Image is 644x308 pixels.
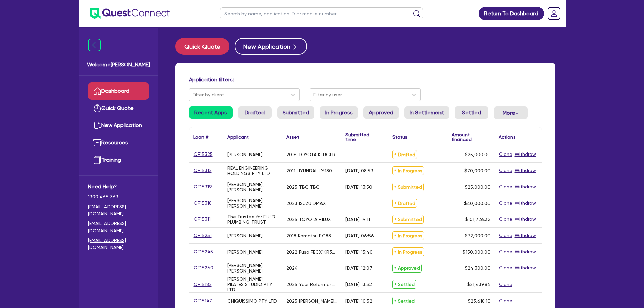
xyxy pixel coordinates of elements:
span: $40,000.00 [464,200,491,206]
span: $101,726.32 [465,217,491,222]
span: $23,618.10 [468,298,491,304]
div: 2025 TOYOTA HILUX [286,217,331,222]
a: QF15325 [193,150,213,158]
button: Withdraw [514,199,536,207]
div: [DATE] 12:07 [345,265,372,271]
a: QF15312 [193,167,212,174]
span: In Progress [392,231,424,240]
a: Settled [455,106,488,119]
div: 2011 HYUNDAI ILM1800TT SYCNC LATHE [286,168,337,173]
div: Asset [286,135,299,139]
a: Dropdown toggle [545,5,563,22]
span: In Progress [392,166,424,175]
span: $24,300.00 [465,265,491,271]
a: QF15260 [193,264,214,272]
a: [EMAIL_ADDRESS][DOMAIN_NAME] [88,237,149,251]
div: [DATE] 15:40 [345,249,373,255]
button: Clone [499,248,513,256]
div: 2025 Your Reformer Envey [286,282,337,287]
span: Welcome [PERSON_NAME] [87,61,150,69]
div: 2025 [PERSON_NAME] Platinum Plasma Pen and Apilus Senior 3G [286,298,337,304]
a: Dashboard [88,82,149,100]
button: Withdraw [514,264,536,272]
button: Clone [499,297,513,305]
div: Amount financed [452,132,491,142]
button: Withdraw [514,248,536,256]
span: Drafted [392,199,417,208]
div: The Trustee for FLUID PLUMBING TRUST [227,214,278,225]
div: [PERSON_NAME] [PERSON_NAME] [227,263,278,274]
a: Recent Apps [189,106,233,119]
button: Withdraw [514,215,536,223]
img: quest-connect-logo-blue [90,8,170,19]
a: Resources [88,134,149,151]
a: Return To Dashboard [479,7,544,20]
span: $70,000.00 [464,168,491,173]
input: Search by name, application ID or mobile number... [220,7,423,19]
div: [DATE] 10:52 [345,298,372,304]
a: QF15147 [193,297,212,305]
div: [DATE] 13:50 [345,184,372,190]
div: 2025 TBC TBC [286,184,320,190]
div: [DATE] 19:11 [345,217,370,222]
img: quick-quote [93,104,101,112]
div: Submitted time [345,132,378,142]
a: Submitted [277,106,314,119]
div: [PERSON_NAME] [227,249,263,255]
a: Approved [363,106,399,119]
img: icon-menu-close [88,39,101,51]
img: resources [93,139,101,147]
span: $25,000.00 [465,184,491,190]
button: Withdraw [514,150,536,158]
a: Training [88,151,149,169]
img: new-application [93,121,101,129]
a: [EMAIL_ADDRESS][DOMAIN_NAME] [88,203,149,217]
div: [PERSON_NAME] [227,233,263,238]
div: [PERSON_NAME] [PERSON_NAME] [227,198,278,209]
span: $21,439.84 [467,282,491,287]
div: Loan # [193,135,208,139]
span: $150,000.00 [463,249,491,255]
a: QF15319 [193,183,212,191]
button: Clone [499,232,513,239]
button: Dropdown toggle [494,106,528,119]
img: training [93,156,101,164]
span: Approved [392,264,422,273]
span: Submitted [392,183,424,191]
a: QF15318 [193,199,212,207]
div: Actions [499,135,516,139]
a: In Settlement [404,106,449,119]
a: Drafted [238,106,272,119]
a: Quick Quote [88,100,149,117]
span: Need Help? [88,183,149,191]
button: Clone [499,150,513,158]
div: [DATE] 13:32 [345,282,372,287]
a: QF15251 [193,232,212,239]
button: Withdraw [514,167,536,174]
div: [PERSON_NAME] PILATES STUDIO PTY LTD [227,276,278,292]
button: Withdraw [514,232,536,239]
div: 2024 [286,265,298,271]
a: QF15311 [193,215,211,223]
span: Drafted [392,150,417,159]
span: $25,000.00 [465,152,491,157]
div: CHIQUISSIMO PTY LTD [227,298,277,304]
span: Submitted [392,215,424,224]
div: REAL ENGINEERING HOLDINGS PTY LTD [227,165,278,176]
div: 2016 TOYOTA KLUGER [286,152,335,157]
button: Clone [499,215,513,223]
div: 2018 Komatsu PC88MR [286,233,337,238]
a: QF15245 [193,248,213,256]
div: [DATE] 06:56 [345,233,374,238]
div: Applicant [227,135,249,139]
button: New Application [235,38,307,55]
div: Status [392,135,407,139]
span: Settled [392,280,416,289]
div: [DATE] 08:53 [345,168,373,173]
div: 2022 Fuso FECX1KR3SFBD [286,249,337,255]
a: QF15182 [193,281,212,288]
button: Quick Quote [175,38,229,55]
a: Quick Quote [175,38,235,55]
button: Clone [499,281,513,288]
